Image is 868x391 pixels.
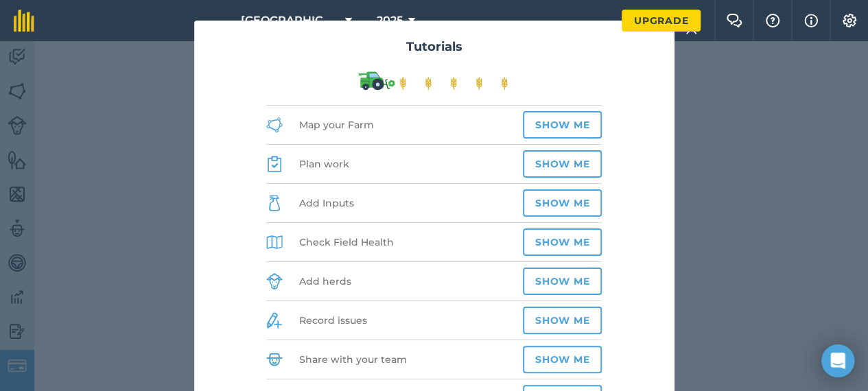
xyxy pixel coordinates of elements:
button: Show me [523,150,602,178]
li: Plan work [266,145,602,184]
li: Map your Farm [266,106,602,145]
img: A cog icon [841,14,858,27]
li: Share with your team [266,340,602,379]
li: Record issues [266,301,602,340]
button: Show me [523,111,602,139]
span: [GEOGRAPHIC_DATA] [241,12,340,29]
a: Upgrade [622,10,701,32]
button: Show me [523,268,602,295]
li: Add herds [266,262,602,301]
span: 2025 [377,12,403,29]
img: fieldmargin Logo [14,10,34,32]
img: svg+xml;base64,PHN2ZyB4bWxucz0iaHR0cDovL3d3dy53My5vcmcvMjAwMC9zdmciIHdpZHRoPSIxNyIgaGVpZ2h0PSIxNy... [804,12,818,29]
img: Illustration of a green combine harvester harvesting wheat [357,71,511,92]
button: Show me [523,346,602,373]
button: Show me [523,189,602,217]
img: Two speech bubbles overlapping with the left bubble in the forefront [726,14,742,27]
img: A question mark icon [764,14,781,27]
button: Show me [523,228,602,256]
button: Show me [523,307,602,334]
h2: Tutorials [211,37,658,57]
li: Add Inputs [266,184,602,223]
li: Check Field Health [266,223,602,262]
div: Open Intercom Messenger [821,344,854,377]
